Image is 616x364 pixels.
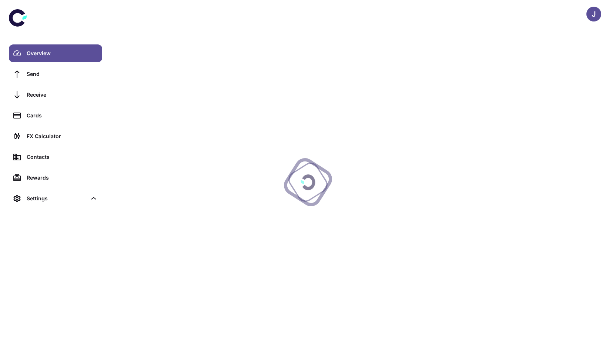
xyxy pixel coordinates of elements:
a: Overview [9,44,102,62]
div: FX Calculator [27,132,98,140]
div: Rewards [27,174,98,182]
a: Contacts [9,148,102,166]
a: Send [9,65,102,83]
div: Settings [27,194,87,203]
a: Cards [9,107,102,124]
button: J [586,7,601,21]
div: Contacts [27,153,98,161]
div: Send [27,70,98,78]
a: FX Calculator [9,127,102,145]
div: Cards [27,111,98,120]
div: Settings [9,190,102,207]
div: Overview [27,49,98,57]
a: Receive [9,86,102,104]
a: Rewards [9,169,102,187]
div: Receive [27,91,98,99]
